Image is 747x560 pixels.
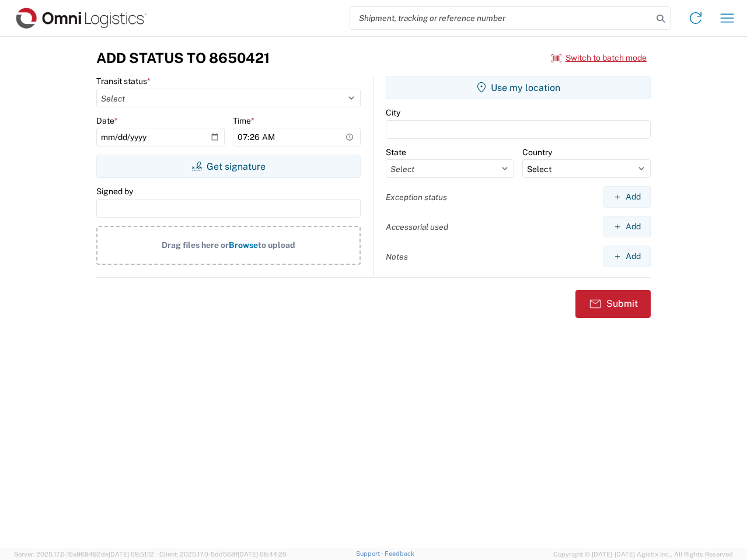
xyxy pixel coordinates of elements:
[603,246,651,267] button: Add
[96,155,361,178] button: Get signature
[551,48,647,68] button: Switch to batch mode
[350,7,652,29] input: Shipment, tracking or reference number
[109,551,154,558] span: [DATE] 09:51:12
[553,549,733,559] span: Copyright © [DATE]-[DATE] Agistix Inc., All Rights Reserved
[96,116,118,126] label: Date
[229,240,258,250] span: Browse
[603,186,651,208] button: Add
[386,147,406,157] label: State
[258,240,295,250] span: to upload
[522,147,552,157] label: Country
[386,251,408,262] label: Notes
[162,240,229,250] span: Drag files here or
[96,76,151,86] label: Transit status
[386,192,447,202] label: Exception status
[159,551,287,558] span: Client: 2025.17.0-5dd568f
[575,290,651,318] button: Submit
[14,551,154,558] span: Server: 2025.17.0-16a969492de
[386,107,400,118] label: City
[386,76,651,99] button: Use my location
[386,222,448,232] label: Accessorial used
[238,551,287,558] span: [DATE] 08:44:20
[385,550,414,557] a: Feedback
[603,216,651,237] button: Add
[96,186,133,197] label: Signed by
[96,50,270,66] h3: Add Status to 8650421
[356,550,385,557] a: Support
[233,116,254,126] label: Time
